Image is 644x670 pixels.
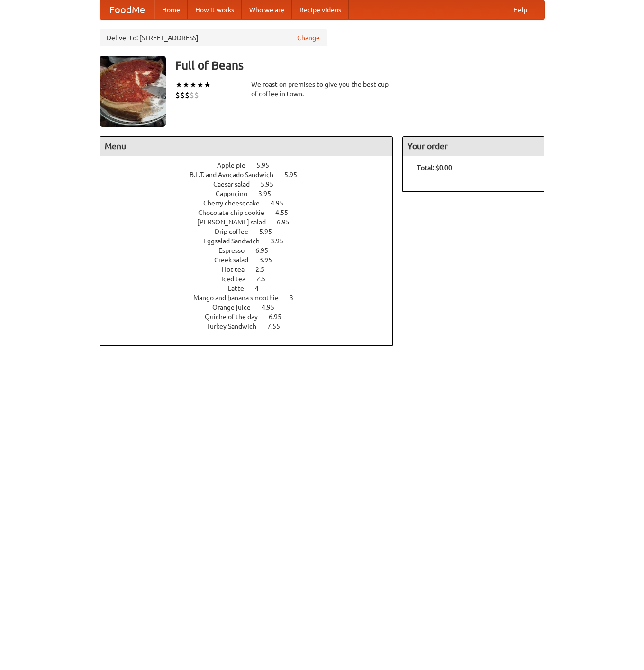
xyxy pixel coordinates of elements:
a: Apple pie 5.95 [217,161,287,169]
span: 6.95 [255,247,278,254]
span: 2.5 [256,275,275,283]
span: Quiche of the day [205,313,267,321]
span: 3.95 [271,237,293,245]
a: Orange juice 4.95 [212,304,292,311]
a: Caesar salad 5.95 [213,180,291,188]
h4: Menu [100,137,393,156]
span: 6.95 [269,313,291,321]
a: Mango and banana smoothie 3 [193,294,311,302]
span: [PERSON_NAME] salad [197,218,275,226]
span: 6.95 [277,218,299,226]
a: Cherry cheesecake 4.95 [203,199,301,207]
b: Total: $0.00 [417,164,452,171]
span: 4.55 [275,209,298,216]
a: Who we are [242,0,292,19]
a: Latte 4 [228,285,276,292]
li: ★ [175,80,182,90]
span: 3.95 [258,190,281,197]
a: Cappucino 3.95 [216,190,289,197]
li: $ [190,90,194,100]
span: Turkey Sandwich [206,322,266,330]
img: angular.jpg [100,56,166,127]
a: Eggsalad Sandwich 3.95 [203,237,301,245]
li: $ [194,90,199,100]
span: 5.95 [284,171,307,179]
a: Change [297,33,320,43]
a: Turkey Sandwich 7.55 [206,322,298,330]
h3: Full of Beans [175,56,545,75]
a: Home [154,0,188,19]
a: Greek salad 3.95 [214,256,290,264]
li: ★ [197,80,204,90]
a: B.L.T. and Avocado Sandwich 5.95 [190,171,315,179]
span: 5.95 [259,228,281,235]
li: ★ [182,80,190,90]
span: 2.5 [255,266,274,273]
a: [PERSON_NAME] salad 6.95 [197,218,307,226]
span: B.L.T. and Avocado Sandwich [190,171,283,179]
a: Recipe videos [292,0,349,19]
li: ★ [204,80,211,90]
span: Eggsalad Sandwich [203,237,269,245]
span: 3.95 [259,256,281,264]
a: Iced tea 2.5 [221,275,283,283]
span: Greek salad [214,256,258,264]
span: Apple pie [217,161,255,169]
a: Quiche of the day 6.95 [205,313,299,321]
li: $ [185,90,190,100]
span: Cherry cheesecake [203,199,269,207]
li: $ [175,90,180,100]
a: Help [506,0,535,19]
span: 4.95 [262,304,284,311]
li: $ [180,90,185,100]
a: Hot tea 2.5 [222,266,282,273]
span: 5.95 [261,180,283,188]
span: Hot tea [222,266,254,273]
span: Drip coffee [215,228,258,235]
a: Drip coffee 5.95 [215,228,290,235]
span: 5.95 [256,161,279,169]
span: 7.55 [267,322,290,330]
div: We roast on premises to give you the best cup of coffee in town. [251,80,393,98]
span: 4.95 [271,199,293,207]
span: 3 [290,294,303,302]
span: Orange juice [212,304,260,311]
span: Chocolate chip cookie [198,209,274,216]
span: Iced tea [221,275,255,283]
a: Espresso 6.95 [218,247,286,254]
li: ★ [190,80,197,90]
span: Latte [228,285,254,292]
div: Deliver to: [STREET_ADDRESS] [100,29,327,46]
span: Cappucino [216,190,257,197]
span: Caesar salad [213,180,259,188]
a: Chocolate chip cookie 4.55 [198,209,306,216]
a: How it works [188,0,242,19]
span: 4 [255,285,268,292]
h4: Your order [403,137,544,156]
span: Espresso [218,247,254,254]
a: FoodMe [100,0,154,19]
span: Mango and banana smoothie [193,294,288,302]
